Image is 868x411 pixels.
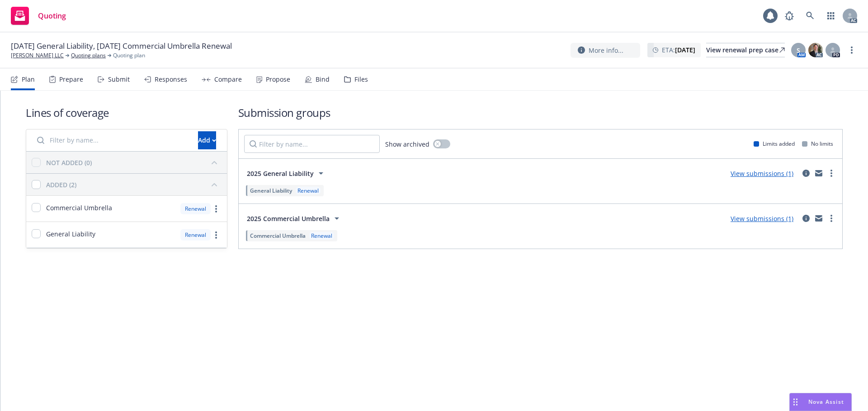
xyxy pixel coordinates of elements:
[155,76,187,83] div: Responses
[247,169,314,178] span: 2025 General Liability
[826,168,837,179] a: more
[801,213,811,224] a: circleInformation
[675,46,695,54] strong: [DATE]
[309,232,334,240] div: Renewal
[826,213,837,224] a: more
[38,12,66,19] span: Quoting
[250,187,292,194] span: General Liability
[589,46,623,55] span: More info...
[26,105,227,120] h1: Lines of coverage
[801,168,811,179] a: circleInformation
[32,131,193,149] input: Filter by name...
[214,76,242,83] div: Compare
[46,177,222,192] button: ADDED (2)
[316,76,330,83] div: Bind
[244,135,380,153] input: Filter by name...
[802,140,833,148] div: No limits
[780,7,798,25] a: Report a Bug
[59,76,83,83] div: Prepare
[754,140,795,148] div: Limits added
[247,214,330,223] span: 2025 Commercial Umbrella
[244,209,345,227] button: 2025 Commercial Umbrella
[198,132,216,149] div: Add
[180,203,211,214] div: Renewal
[108,76,130,83] div: Submit
[808,398,844,406] span: Nova Assist
[354,76,368,83] div: Files
[731,214,793,223] a: View submissions (1)
[662,45,695,55] span: ETA :
[46,229,95,239] span: General Liability
[238,105,843,120] h1: Submission groups
[180,229,211,240] div: Renewal
[790,393,801,411] div: Drag to move
[7,3,70,28] a: Quoting
[789,393,852,411] button: Nova Assist
[211,203,222,214] a: more
[266,76,290,83] div: Propose
[46,158,92,167] div: NOT ADDED (0)
[22,76,35,83] div: Plan
[813,213,824,224] a: mail
[71,51,106,60] a: Quoting plans
[385,139,429,149] span: Show archived
[797,46,800,55] span: S
[706,43,785,57] div: View renewal prep case
[250,232,306,240] span: Commercial Umbrella
[808,43,823,57] img: photo
[113,51,145,60] span: Quoting plan
[244,164,329,182] button: 2025 General Liability
[46,155,222,170] button: NOT ADDED (0)
[211,230,222,240] a: more
[706,43,785,57] a: View renewal prep case
[11,41,232,51] span: [DATE] General Liability, [DATE] Commercial Umbrella Renewal
[801,7,819,25] a: Search
[46,203,112,212] span: Commercial Umbrella
[198,131,216,149] button: Add
[11,51,64,60] a: [PERSON_NAME] LLC
[296,187,321,194] div: Renewal
[813,168,824,179] a: mail
[731,169,793,178] a: View submissions (1)
[46,180,76,189] div: ADDED (2)
[822,7,840,25] a: Switch app
[846,45,857,55] a: more
[571,43,640,58] button: More info...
